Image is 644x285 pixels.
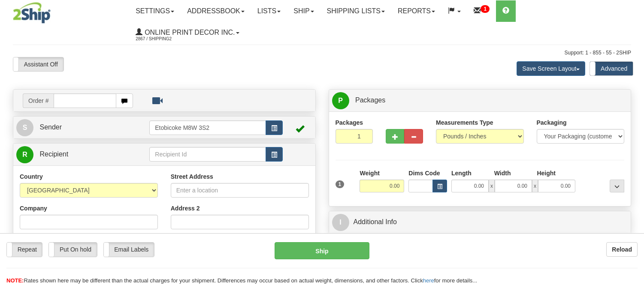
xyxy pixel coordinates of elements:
a: 1 [467,0,496,22]
a: here [423,277,434,284]
a: Addressbook [181,0,251,22]
span: x [489,180,495,192]
a: IAdditional Info [332,213,628,231]
label: Weight [360,169,379,177]
span: 2867 / Shipping2 [136,35,200,43]
a: Shipping lists [320,0,391,22]
a: Lists [251,0,287,22]
label: Packages [336,118,363,127]
label: Height [537,169,556,177]
span: Sender [39,123,62,131]
a: Online Print Decor Inc. 2867 / Shipping2 [129,22,245,43]
label: Measurements Type [436,118,493,127]
a: Ship [287,0,320,22]
a: Settings [129,0,181,22]
button: Reload [606,242,638,257]
span: 1 [336,180,345,188]
a: Reports [391,0,441,22]
span: S [16,119,33,136]
button: Save Screen Layout [517,61,585,76]
span: Online Print Decor Inc. [142,29,235,36]
label: Dims Code [408,169,440,177]
img: logo2867.jpg [13,2,51,24]
span: NOTE: [6,277,24,284]
a: S Sender [16,119,149,136]
input: Sender Id [149,120,266,135]
label: Email Labels [104,243,154,256]
div: Support: 1 - 855 - 55 - 2SHIP [13,49,631,57]
label: Address 2 [171,204,200,213]
iframe: chat widget [624,99,643,186]
input: Enter a location [171,183,309,198]
label: Advanced [590,62,633,75]
label: Company [20,204,47,213]
label: Put On hold [49,243,97,256]
b: Reload [612,246,632,253]
label: Width [494,169,511,177]
label: Repeat [7,243,42,256]
button: Ship [275,242,369,259]
span: Order # [23,93,54,108]
label: Country [20,172,43,181]
span: Recipient [39,150,68,158]
span: P [332,92,349,109]
a: R Recipient [16,146,135,163]
sup: 1 [481,5,490,13]
a: P Packages [332,92,628,109]
label: Length [451,169,472,177]
label: Street Address [171,172,213,181]
span: I [332,214,349,231]
span: R [16,146,33,163]
div: ... [610,180,624,192]
span: Packages [355,96,385,104]
input: Recipient Id [149,147,266,162]
label: Packaging [537,118,567,127]
span: x [532,180,538,192]
label: Assistant Off [13,57,63,71]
